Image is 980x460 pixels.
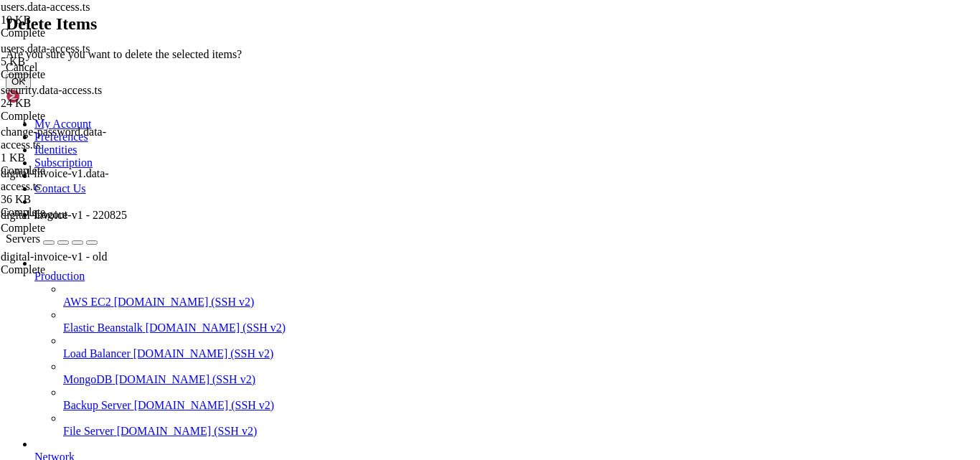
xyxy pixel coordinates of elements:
[1,42,90,55] span: users.data-access.ts
[1,263,144,276] div: Complete
[6,152,793,164] x-row: * Strictly confined Kubernetes makes edge and IoT secure. Learn how MicroK8s
[6,6,793,18] x-row: * Documentation: [URL][DOMAIN_NAME]
[1,84,102,96] span: security.data-access.ts
[6,116,793,128] x-row: Swap usage: 0% IPv4 address for eth0: [TECHNICAL_ID]
[1,1,90,13] span: users.data-access.ts
[1,1,144,27] span: users.data-access.ts
[78,347,84,360] div: (12, 28)
[6,55,793,67] x-row: System information as of [DATE]
[6,262,793,274] x-row: To see these additional updates run: apt list --upgradable
[1,164,144,177] div: Complete
[1,55,144,68] div: 5 KB
[6,128,793,140] x-row: Processes: 155 IPv6 address for eth0: 2407:1c00:6100:bf40::
[6,335,793,347] x-row: Last login: [DATE] from [TECHNICAL_ID]
[6,164,793,177] x-row: just raised the bar for easy, resilient and secure K8s cluster deployment.
[6,189,793,201] x-row: [URL][DOMAIN_NAME]
[1,27,144,39] div: Complete
[1,97,144,110] div: 24 KB
[6,30,793,42] x-row: * Support: [URL][DOMAIN_NAME]
[1,151,144,164] div: 1 KB
[1,68,144,81] div: Complete
[6,91,793,103] x-row: Usage of /: 9.7% of 96.73GB IPv4 address for eth0: [TECHNICAL_ID]
[1,167,109,192] span: digital-invoice-v1.data-access.ts
[1,209,127,221] span: digital-invoice-v1 - 220825
[1,250,107,263] span: digital-invoice-v1 - old
[1,84,144,110] span: security.data-access.ts
[6,103,793,116] x-row: Memory usage: 48% IPv4 address for eth0: [TECHNICAL_ID]
[6,299,793,311] x-row: Learn more about enabling ESM Apps service at [URL][DOMAIN_NAME]
[1,110,144,123] div: Complete
[6,286,793,299] x-row: 6 additional security updates can be applied with ESM Apps.
[1,14,144,27] div: 10 KB
[1,126,106,151] span: change-password.data-access.ts
[6,79,793,91] x-row: System load: 0.04 Users logged in: 1
[1,42,144,68] span: users.data-access.ts
[6,347,793,360] x-row: root@109:~#
[6,213,793,225] x-row: Expanded Security Maintenance for Applications is not enabled.
[1,222,144,235] div: Complete
[6,18,793,30] x-row: * Management: [URL][DOMAIN_NAME]
[6,250,793,262] x-row: 40 of these updates are standard security updates.
[1,126,144,164] span: change-password.data-access.ts
[1,167,144,206] span: digital-invoice-v1.data-access.ts
[1,206,144,219] div: Complete
[1,193,144,206] div: 36 KB
[6,238,793,250] x-row: 47 updates can be applied immediately.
